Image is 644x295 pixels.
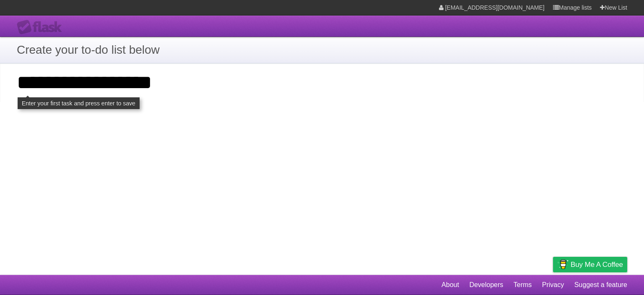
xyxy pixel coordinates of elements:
a: About [441,277,459,293]
a: Suggest a feature [574,277,627,293]
a: Terms [514,277,532,293]
span: Buy me a coffee [571,257,623,272]
img: Buy me a coffee [557,257,569,272]
a: Privacy [542,277,564,293]
h1: Create your to-do list below [17,41,627,59]
div: Flask [17,20,67,35]
a: Developers [469,277,503,293]
a: Buy me a coffee [553,257,627,272]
